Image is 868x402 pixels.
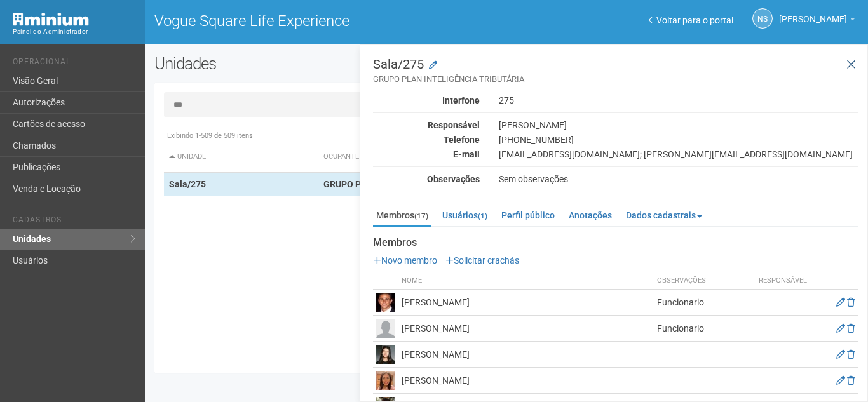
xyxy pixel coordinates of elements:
small: (17) [414,211,428,220]
div: 275 [489,95,867,106]
td: [PERSON_NAME] [398,316,654,342]
a: Perfil público [498,206,558,225]
a: Excluir membro [847,349,855,359]
div: [PHONE_NUMBER] [489,134,867,145]
a: Novo membro [373,255,437,265]
td: Funcionario [654,290,751,316]
img: user.png [376,293,395,312]
div: Exibindo 1-509 de 509 itens [164,130,849,142]
h2: Unidades [154,54,437,73]
div: Telefone [363,134,489,145]
h1: Vogue Square Life Experience [154,13,497,29]
img: user.png [376,319,395,338]
img: user.png [376,345,395,364]
div: [PERSON_NAME] [489,119,867,131]
small: GRUPO PLAN INTELIGÊNCIA TRIBUTÁRIA [373,74,858,85]
li: Operacional [13,57,135,70]
strong: GRUPO PLAN INTELIGÊNCIA TRIBUTÁRIA [323,179,491,189]
a: Editar membro [836,375,845,385]
div: Sem observações [489,173,867,185]
img: user.png [376,371,395,390]
td: [PERSON_NAME] [398,290,654,316]
a: Excluir membro [847,297,855,307]
span: Nicolle Silva [779,2,847,24]
a: Excluir membro [847,323,855,333]
a: Anotações [566,206,615,225]
td: Funcionario [654,316,751,342]
a: [PERSON_NAME] [779,16,855,26]
a: Modificar a unidade [429,59,437,72]
a: Usuários(1) [439,206,491,225]
a: Solicitar crachás [445,255,519,265]
a: Excluir membro [847,375,855,385]
th: Ocupante: activate to sort column ascending [318,142,602,173]
a: Voltar para o portal [649,15,733,25]
a: Dados cadastrais [623,206,705,225]
td: [PERSON_NAME] [398,368,654,394]
th: Observações [654,272,751,290]
th: Unidade: activate to sort column descending [164,142,319,173]
img: Minium [13,13,89,26]
div: Responsável [363,119,489,131]
a: Editar membro [836,349,845,359]
td: [PERSON_NAME] [398,342,654,368]
div: Observações [363,173,489,185]
a: Membros(17) [373,206,431,227]
a: NS [752,8,773,29]
strong: Sala/275 [169,179,206,189]
li: Cadastros [13,215,135,229]
strong: Membros [373,237,858,248]
div: Painel do Administrador [13,26,135,37]
h3: Sala/275 [373,58,858,85]
a: Editar membro [836,297,845,307]
th: Nome [398,272,654,290]
a: Editar membro [836,323,845,333]
div: E-mail [363,149,489,160]
th: Responsável [751,272,815,290]
div: Interfone [363,95,489,106]
small: (1) [478,211,487,220]
div: [EMAIL_ADDRESS][DOMAIN_NAME]; [PERSON_NAME][EMAIL_ADDRESS][DOMAIN_NAME] [489,149,867,160]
